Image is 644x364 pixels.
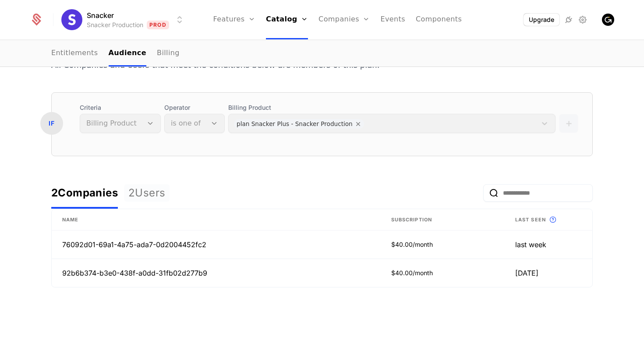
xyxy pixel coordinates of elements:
[602,14,614,26] img: Shelby Stephens
[109,41,147,66] a: Audience
[51,41,593,66] nav: Main
[52,231,381,259] td: 76092d01-69a1-4a75-ada7-0d2004452fc2
[505,259,592,287] td: [DATE]
[381,209,505,231] th: Subscription
[51,41,98,66] a: Entitlements
[505,231,592,259] td: last week
[52,259,381,287] td: 92b6b374-b3e0-438f-a0dd-31fb02d277b9
[52,209,381,231] th: Name
[228,103,556,112] span: Billing Product
[157,41,180,66] a: Billing
[51,186,118,200] div: 2 Companies
[128,186,165,200] div: 2 Users
[87,10,114,21] span: Snacker
[80,103,161,112] span: Criteria
[391,240,494,249] div: $40.00/month
[164,103,225,112] span: Operator
[51,177,165,209] div: ariaLabel
[524,14,559,26] button: Upgrade
[40,112,63,135] div: IF
[602,14,614,26] button: Open user button
[391,269,494,277] div: $40.00/month
[563,14,574,25] a: Integrations
[61,9,82,30] img: Snacker
[515,216,546,224] span: Last seen
[147,21,169,29] span: Prod
[51,41,180,66] ul: Choose Sub Page
[87,21,143,29] div: Snacker Production
[577,14,588,25] a: Settings
[64,10,185,29] button: Select environment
